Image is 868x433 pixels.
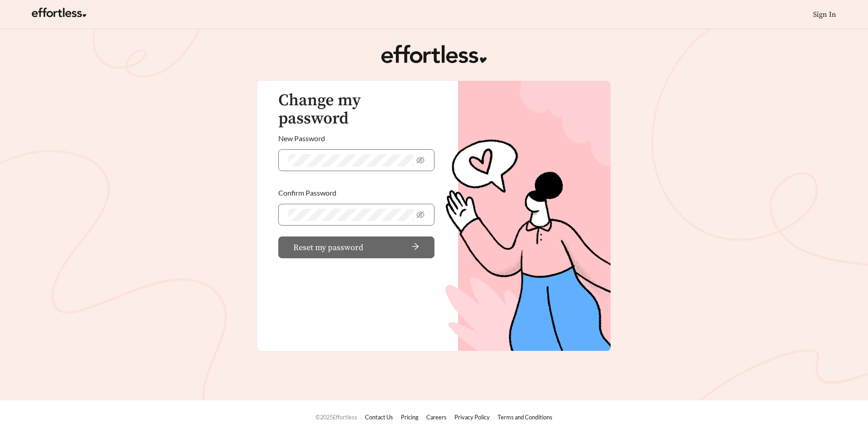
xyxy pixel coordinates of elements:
input: New Password [288,154,414,167]
a: Pricing [401,413,419,421]
a: Sign In [813,10,836,19]
button: Reset my passwordarrow-right [278,236,434,258]
span: eye-invisible [416,156,424,164]
label: New Password [278,128,325,149]
label: Confirm Password [278,182,336,204]
a: Terms and Conditions [498,413,552,421]
a: Careers [426,413,447,421]
a: Privacy Policy [454,413,490,421]
a: Contact Us [365,413,393,421]
span: eye-invisible [416,211,424,219]
input: Confirm Password [288,209,414,221]
span: © 2025 Effortless [316,413,357,421]
h3: Change my password [278,92,434,128]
